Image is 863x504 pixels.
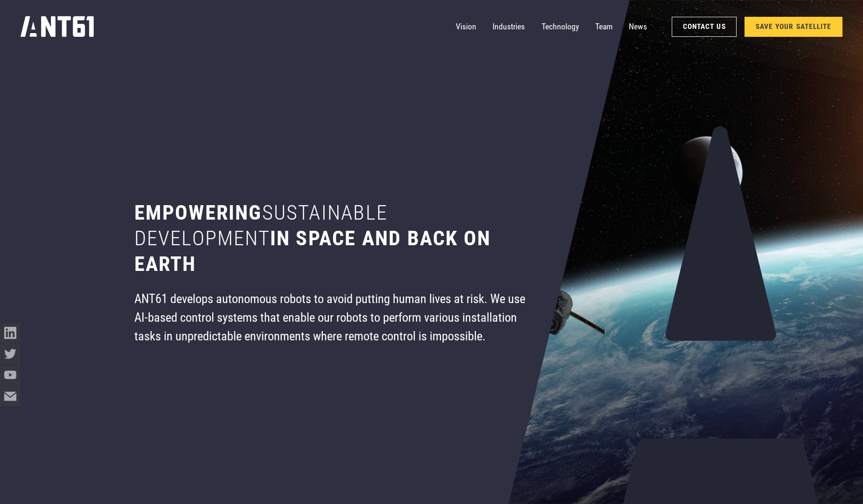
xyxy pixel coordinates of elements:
a: home [21,13,94,41]
a: Industries [493,16,525,37]
a: News [629,16,647,37]
a: Vision [456,16,476,37]
a: Team [595,16,612,37]
h1: Empowering in space and back on earth [134,200,533,277]
a: SAVE YOUR SATELLITE [745,17,842,37]
div: ANT61 develops autonomous robots to avoid putting human lives at risk. We use AI-based control sy... [134,290,533,345]
a: Technology [542,16,579,37]
a: Contact Us [672,17,736,37]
